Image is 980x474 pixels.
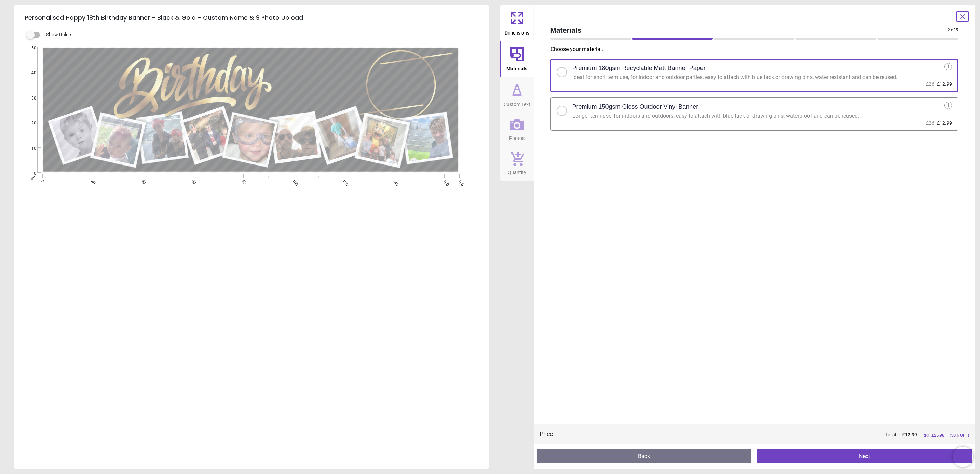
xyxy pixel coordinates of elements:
[23,45,36,51] span: 50
[944,102,952,109] div: i
[944,63,952,70] div: i
[500,146,534,181] button: Quantity
[950,432,969,438] span: (50% OFF)
[926,120,934,126] span: £26
[937,120,952,126] span: £12.99
[505,26,529,37] span: Dimensions
[572,64,706,73] h2: Premium 180gsm Recyclable Matt Banner Paper
[504,98,530,108] span: Custom Text
[500,5,534,41] button: Dimensions
[540,430,555,438] div: Price :
[757,449,972,463] button: Next
[948,27,958,33] span: 2 of 5
[30,31,489,39] div: Show Rulers
[537,449,752,463] button: Back
[500,41,534,77] button: Materials
[902,432,917,438] span: £
[25,11,478,25] h5: Personalised Happy 18th Birthday Banner - Black & Gold - Custom Name & 9 Photo Upload
[572,74,945,81] div: Ideal for short term use, for indoor and outdoor parties, easy to attach with blue tack or drawin...
[506,62,527,73] span: Materials
[905,432,917,437] span: 12.99
[565,432,969,438] div: Total:
[931,433,944,438] span: £ 25.98
[508,166,526,176] span: Quantity
[500,113,534,146] button: Photos
[509,132,525,142] span: Photos
[550,25,948,35] span: Materials
[926,81,934,87] span: £26
[922,432,944,438] span: RRP
[937,81,952,87] span: £12.99
[953,447,973,467] iframe: Brevo live chat
[572,103,698,111] h2: Premium 150gsm Gloss Outdoor Vinyl Banner
[572,112,945,120] div: Longer term use, for indoors and outdoors, easy to attach with blue tack or drawing pins, waterpr...
[500,77,534,113] button: Custom Text
[550,45,964,53] p: Choose your material .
